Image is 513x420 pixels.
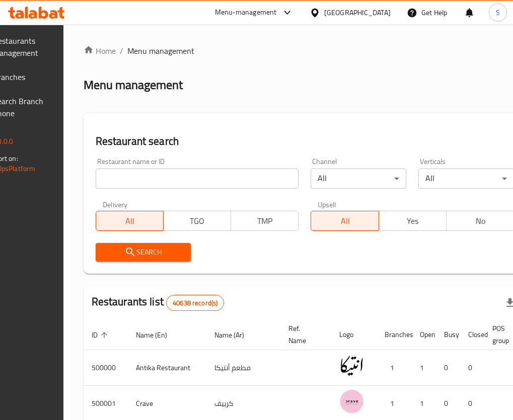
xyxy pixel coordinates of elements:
[377,319,412,350] th: Branches
[127,45,194,57] span: Menu management
[100,214,160,228] span: All
[288,322,319,347] span: Ref. Name
[460,350,484,386] td: 0
[215,7,277,19] div: Menu-management
[235,214,295,228] span: TMP
[206,350,280,386] td: مطعم أنتيكا
[104,246,183,259] span: Search
[231,211,299,231] button: TMP
[436,350,460,386] td: 0
[84,350,128,386] td: 500000
[120,45,123,57] li: /
[167,298,224,308] span: 40638 record(s)
[331,319,377,350] th: Logo
[128,350,206,386] td: Antika Restaurant
[84,77,183,93] h2: Menu management
[496,7,500,18] span: S
[311,169,406,189] div: All
[214,329,257,341] span: Name (Ar)
[379,211,447,231] button: Yes
[166,295,224,311] div: Total records count
[96,243,191,262] button: Search
[383,214,443,228] span: Yes
[324,7,391,18] div: [GEOGRAPHIC_DATA]
[412,350,436,386] td: 1
[436,319,460,350] th: Busy
[311,211,379,231] button: All
[92,294,225,311] h2: Restaurants list
[96,169,299,189] input: Search for restaurant name or ID..
[451,214,510,228] span: No
[96,211,164,231] button: All
[84,45,116,57] a: Home
[412,319,436,350] th: Open
[315,214,375,228] span: All
[168,214,227,228] span: TGO
[377,350,412,386] td: 1
[163,211,231,231] button: TGO
[339,389,364,414] img: Crave
[339,353,364,378] img: Antika Restaurant
[92,329,111,341] span: ID
[136,329,180,341] span: Name (En)
[460,319,484,350] th: Closed
[318,201,336,208] label: Upsell
[103,201,128,208] label: Delivery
